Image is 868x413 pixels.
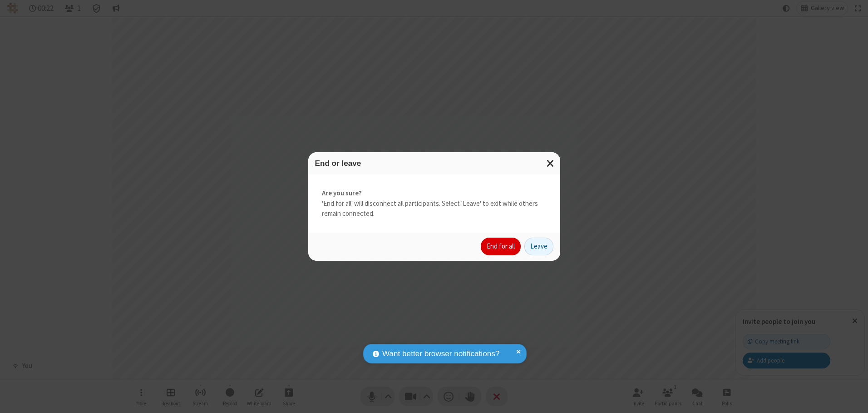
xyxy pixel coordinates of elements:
button: End for all [481,238,521,256]
h3: End or leave [315,159,553,168]
div: 'End for all' will disconnect all participants. Select 'Leave' to exit while others remain connec... [308,174,560,233]
strong: Are you sure? [322,188,547,199]
button: Leave [524,238,553,256]
button: Close modal [541,152,560,174]
span: Want better browser notifications? [382,348,499,360]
